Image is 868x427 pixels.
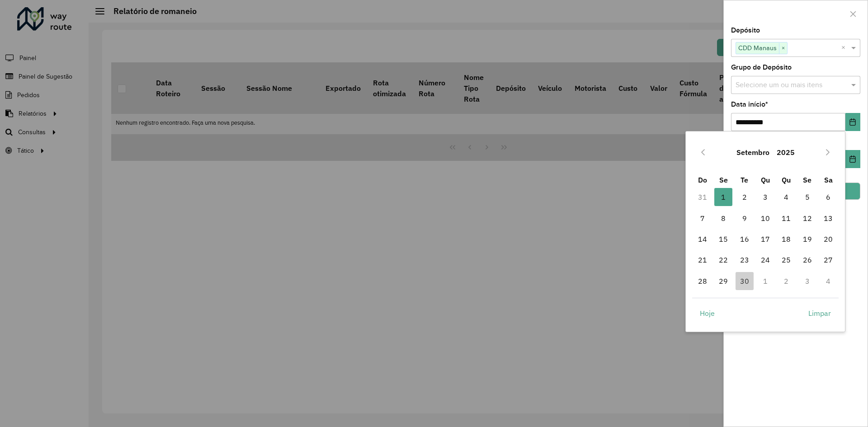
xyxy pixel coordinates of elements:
[773,141,798,163] button: Choose Year
[692,229,713,249] td: 14
[776,208,797,229] td: 11
[797,229,818,249] td: 19
[818,229,839,249] td: 20
[841,42,849,53] span: Clear all
[736,42,779,53] span: CDD Manaus
[808,308,831,319] span: Limpar
[700,308,715,319] span: Hoje
[777,251,795,269] span: 25
[713,187,734,207] td: 1
[714,230,732,248] span: 15
[818,271,839,291] td: 4
[798,188,816,206] span: 5
[693,209,712,227] span: 7
[734,249,755,270] td: 23
[698,175,707,184] span: Do
[693,251,712,269] span: 21
[713,271,734,291] td: 29
[756,209,774,227] span: 10
[776,271,797,291] td: 2
[734,208,755,229] td: 9
[797,187,818,207] td: 5
[797,249,818,270] td: 26
[819,209,837,227] span: 13
[798,251,816,269] span: 26
[736,188,754,206] span: 2
[736,209,754,227] span: 9
[761,175,770,184] span: Qu
[731,99,768,110] label: Data início
[692,271,713,291] td: 28
[756,188,774,206] span: 3
[685,131,845,332] div: Choose Date
[696,145,710,160] button: Previous Month
[714,209,732,227] span: 8
[818,208,839,229] td: 13
[736,230,754,248] span: 16
[777,230,795,248] span: 18
[798,209,816,227] span: 12
[755,229,776,249] td: 17
[819,230,837,248] span: 20
[741,175,748,184] span: Te
[736,272,754,290] span: 30
[713,229,734,249] td: 15
[733,141,773,163] button: Choose Month
[756,251,774,269] span: 24
[818,249,839,270] td: 27
[734,187,755,207] td: 2
[713,249,734,270] td: 22
[845,150,860,168] button: Choose Date
[714,251,732,269] span: 22
[736,251,754,269] span: 23
[776,249,797,270] td: 25
[734,229,755,249] td: 16
[713,208,734,229] td: 8
[818,187,839,207] td: 6
[731,62,792,73] label: Grupo de Depósito
[845,113,860,131] button: Choose Date
[801,304,839,322] button: Limpar
[777,188,795,206] span: 4
[692,187,713,207] td: 31
[755,187,776,207] td: 3
[692,249,713,270] td: 21
[776,229,797,249] td: 18
[693,272,712,290] span: 28
[819,188,837,206] span: 6
[714,188,732,206] span: 1
[798,230,816,248] span: 19
[797,208,818,229] td: 12
[692,208,713,229] td: 7
[693,230,712,248] span: 14
[819,251,837,269] span: 27
[824,175,833,184] span: Sa
[755,271,776,291] td: 1
[714,272,732,290] span: 29
[755,249,776,270] td: 24
[756,230,774,248] span: 17
[779,43,787,54] span: ×
[821,145,835,160] button: Next Month
[755,208,776,229] td: 10
[776,187,797,207] td: 4
[719,175,728,184] span: Se
[777,209,795,227] span: 11
[782,175,791,184] span: Qu
[734,271,755,291] td: 30
[803,175,811,184] span: Se
[797,271,818,291] td: 3
[731,25,760,36] label: Depósito
[692,304,722,322] button: Hoje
